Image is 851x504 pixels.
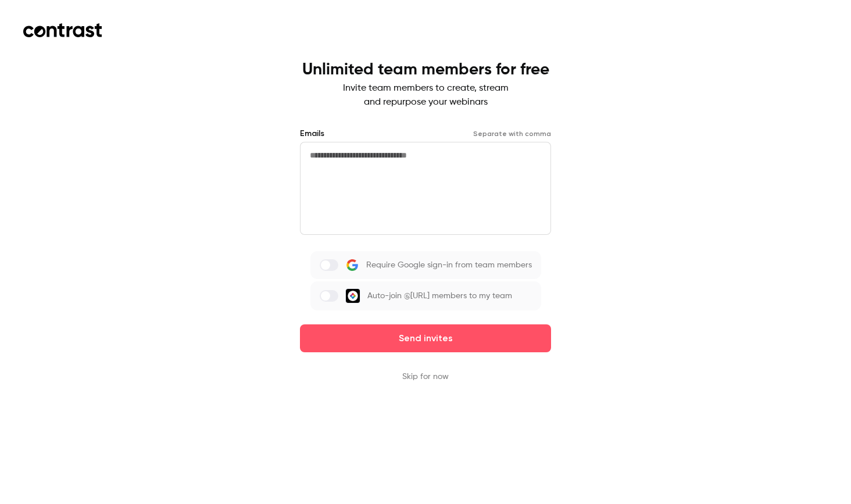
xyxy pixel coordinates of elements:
[402,371,449,383] button: Skip for now
[310,251,541,279] label: Require Google sign-in from team members
[302,81,549,109] p: Invite team members to create, stream and repurpose your webinars
[310,281,541,310] label: Auto-join @[URL] members to my team
[300,128,324,140] label: Emails
[346,289,360,303] img: tapestry
[302,60,549,79] h1: Unlimited team members for free
[300,324,551,352] button: Send invites
[473,129,551,138] p: Separate with comma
